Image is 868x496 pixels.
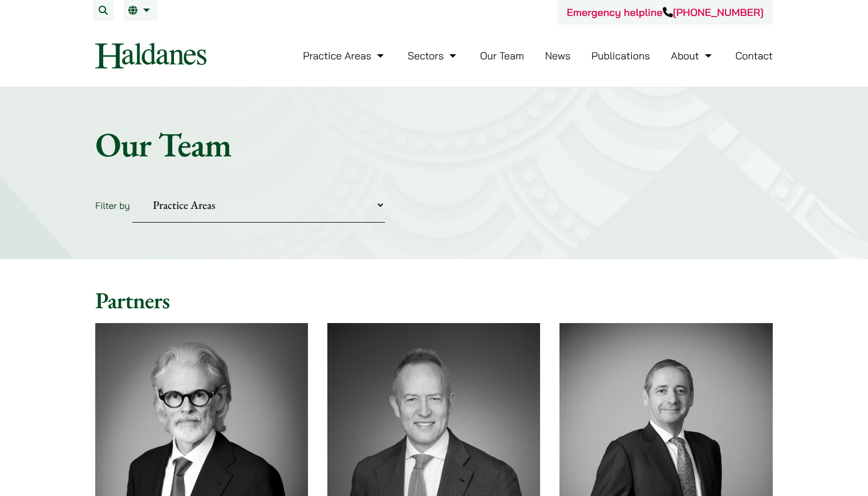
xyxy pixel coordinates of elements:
a: Our Team [480,49,524,62]
label: Filter by [95,200,130,211]
a: Contact [735,49,773,62]
h1: Our Team [95,124,773,165]
a: About [671,49,714,62]
a: News [545,49,571,62]
img: Logo of Haldanes [95,43,206,68]
a: Emergency helpline[PHONE_NUMBER] [567,6,764,19]
a: EN [128,6,153,15]
a: Sectors [408,49,459,62]
h2: Partners [95,287,773,314]
a: Practice Areas [303,49,387,62]
a: Publications [591,49,650,62]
